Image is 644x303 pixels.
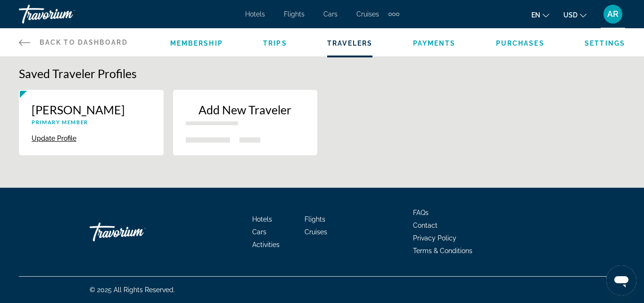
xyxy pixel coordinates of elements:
a: Cruises [356,10,379,18]
a: Travelers [327,40,372,47]
p: Primary Member [32,119,151,125]
p: Add New Traveler [186,103,305,117]
button: User Menu [601,4,625,24]
a: Cars [252,228,266,236]
span: © 2025 All Rights Reserved. [90,286,175,294]
a: Settings [585,40,625,47]
button: Change language [531,8,549,22]
a: FAQs [413,209,429,216]
a: Flights [305,215,325,223]
a: Travorium [90,218,184,246]
button: New traveler [173,90,318,155]
span: USD [563,11,578,19]
button: Update Profile {{ traveler.firstName }} {{ traveler.lastName }} [32,134,76,143]
iframe: Button to launch messaging window [606,265,636,295]
a: Membership [170,40,223,47]
a: Terms & Conditions [413,247,472,255]
a: Hotels [245,10,265,18]
a: Hotels [252,215,272,223]
span: Back to Dashboard [40,39,128,46]
a: Payments [413,40,456,47]
a: Contact [413,222,438,229]
a: Back to Dashboard [19,28,128,56]
span: AR [607,9,619,19]
button: Change currency [563,8,586,22]
a: Privacy Policy [413,234,456,242]
a: Cars [323,10,338,18]
a: Activities [252,241,280,248]
a: Travorium [19,2,113,26]
span: en [531,11,540,19]
a: Purchases [496,40,545,47]
h1: Saved Traveler Profiles [19,66,625,80]
a: Cruises [305,228,327,236]
p: [PERSON_NAME] [32,103,151,117]
a: Flights [284,10,305,18]
button: Extra navigation items [388,7,399,22]
a: Trips [263,40,287,47]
